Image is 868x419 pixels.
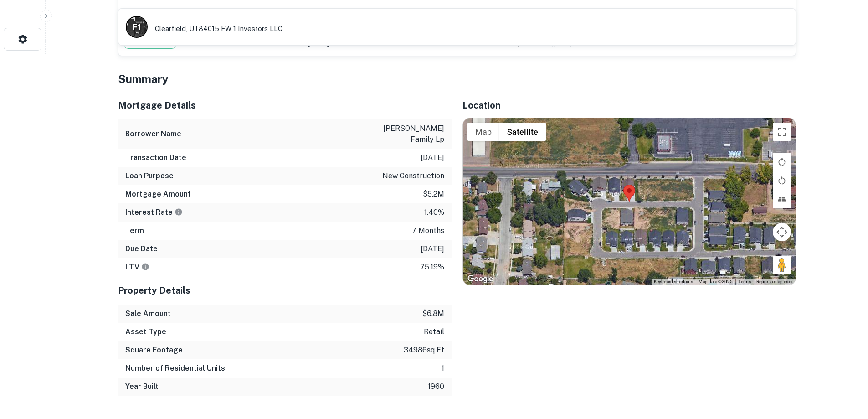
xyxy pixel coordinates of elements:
[125,152,186,163] h6: Transaction Date
[412,225,444,236] p: 7 months
[442,363,444,374] p: 1
[773,123,791,141] button: Toggle fullscreen view
[141,263,149,271] svg: LTVs displayed on the website are for informational purposes only and may be reported incorrectly...
[155,25,282,33] p: Clearfield, UT84015
[125,381,159,392] h6: Year Built
[125,308,171,319] h6: Sale Amount
[822,346,868,390] iframe: Chat Widget
[424,207,444,218] p: 1.40%
[118,284,452,297] h5: Property Details
[175,208,183,216] svg: The interest rates displayed on the website are for informational purposes only and may be report...
[467,123,499,141] button: Show street map
[125,207,183,218] h6: Interest Rate
[125,243,158,254] h6: Due Date
[773,171,791,190] button: Rotate map counterclockwise
[421,243,444,254] p: [DATE]
[465,273,495,285] img: Google
[221,25,282,32] a: FW 1 Investors LLC
[125,345,183,356] h6: Square Footage
[118,98,452,112] h5: Mortgage Details
[118,71,796,87] h4: Summary
[422,308,444,319] p: $6.8m
[125,326,166,337] h6: Asset Type
[420,262,444,273] p: 75.19%
[404,345,444,356] p: 34986 sq ft
[699,279,733,284] span: Map data ©2025
[125,129,181,140] h6: Borrower Name
[738,279,751,284] a: Terms (opens in new tab)
[125,363,225,374] h6: Number of Residential Units
[424,326,444,337] p: retail
[125,262,149,273] h6: LTV
[773,190,791,208] button: Tilt map
[773,223,791,241] button: Map camera controls
[499,123,546,141] button: Show satellite imagery
[423,189,444,200] p: $5.2m
[133,21,140,33] p: F 1
[421,152,444,163] p: [DATE]
[654,279,693,285] button: Keyboard shortcuts
[756,279,793,284] a: Report a map error
[125,189,191,200] h6: Mortgage Amount
[362,123,444,145] p: [PERSON_NAME] family lp
[125,171,174,181] h6: Loan Purpose
[428,381,444,392] p: 1960
[462,98,796,112] h5: Location
[303,6,439,31] td: [DATE]
[773,153,791,171] button: Rotate map clockwise
[125,225,144,236] h6: Term
[382,171,444,181] p: new construction
[773,256,791,274] button: Drag Pegman onto the map to open Street View
[465,273,495,285] a: Open this area in Google Maps (opens a new window)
